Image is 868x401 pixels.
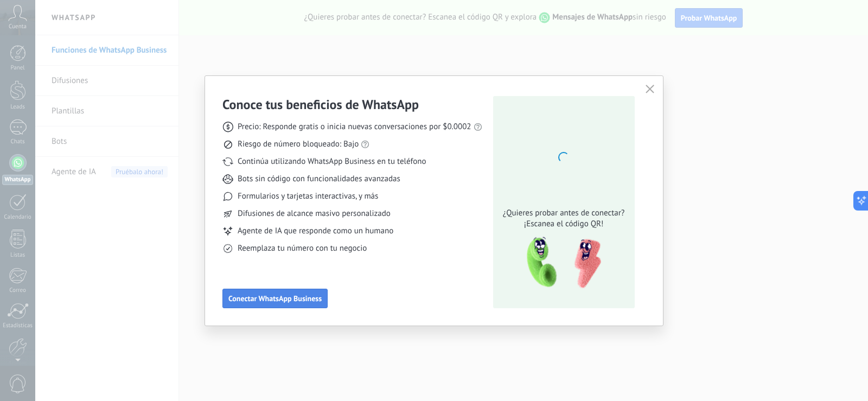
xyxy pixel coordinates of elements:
span: Difusiones de alcance masivo personalizado [238,208,391,219]
span: ¡Escanea el código QR! [500,219,628,230]
span: ¿Quieres probar antes de conectar? [500,208,628,219]
span: Riesgo de número bloqueado: Bajo [238,139,359,150]
span: Precio: Responde gratis o inicia nuevas conversaciones por $0.0002 [238,122,471,132]
span: Formularios y tarjetas interactivas, y más [238,191,378,202]
span: Reemplaza tu número con tu negocio [238,243,367,254]
span: Agente de IA que responde como un humano [238,226,393,237]
span: Conectar WhatsApp Business [228,295,322,302]
span: Bots sin código con funcionalidades avanzadas [238,174,400,184]
img: qr-pic-1x.png [518,234,603,292]
span: Continúa utilizando WhatsApp Business en tu teléfono [238,156,426,167]
h3: Conoce tus beneficios de WhatsApp [222,96,419,113]
button: Conectar WhatsApp Business [222,289,328,308]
